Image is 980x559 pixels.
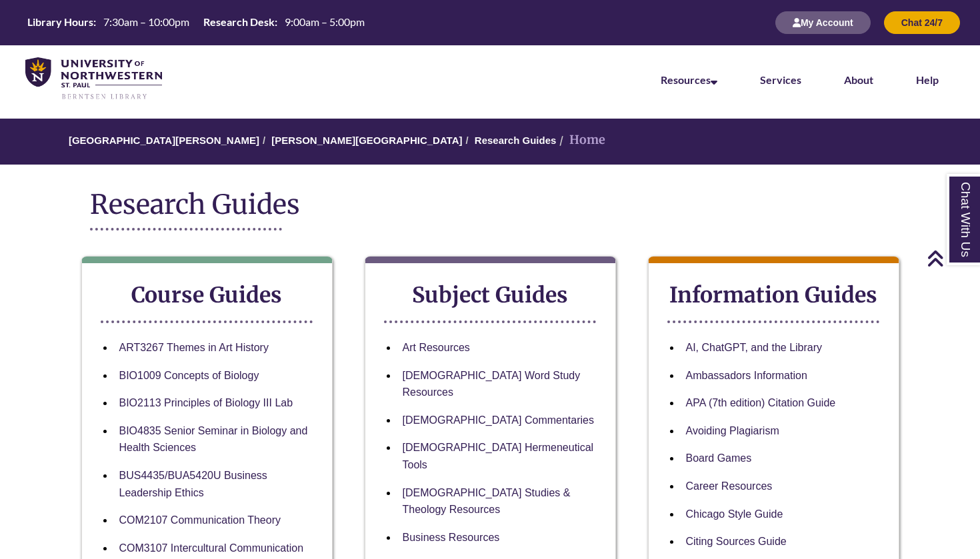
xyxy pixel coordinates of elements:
[403,442,594,470] a: [DEMOGRAPHIC_DATA] Hermeneutical Tools
[760,73,801,86] a: Services
[119,514,281,526] a: COM2107 Communication Theory
[403,342,470,353] a: Art Resources
[22,15,98,29] th: Library Hours:
[844,73,873,86] a: About
[927,249,977,267] a: Back to Top
[103,15,189,28] span: 7:30am – 10:00pm
[403,414,594,426] a: [DEMOGRAPHIC_DATA] Commentaries
[686,342,823,353] a: AI, ChatGPT, and the Library
[475,135,557,146] a: Research Guides
[775,11,871,34] button: My Account
[412,282,568,308] strong: Subject Guides
[90,188,300,221] span: Research Guides
[556,131,605,150] li: Home
[884,11,960,34] button: Chat 24/7
[119,470,267,498] a: BUS4435/BUA5420U Business Leadership Ethics
[22,15,370,29] table: Hours Today
[686,425,779,436] a: Avoiding Plagiarism
[661,73,717,86] a: Resources
[916,73,939,86] a: Help
[119,542,304,554] a: COM3107 Intercultural Communication
[686,452,752,464] a: Board Games
[25,57,162,101] img: UNWSP Library Logo
[403,370,581,398] a: [DEMOGRAPHIC_DATA] Word Study Resources
[669,282,877,308] strong: Information Guides
[686,480,773,492] a: Career Resources
[686,370,807,381] a: Ambassadors Information
[285,15,365,28] span: 9:00am – 5:00pm
[884,17,960,28] a: Chat 24/7
[119,397,293,408] a: BIO2113 Principles of Biology III Lab
[403,487,571,516] a: [DEMOGRAPHIC_DATA] Studies & Theology Resources
[119,370,259,381] a: BIO1009 Concepts of Biology
[775,17,871,28] a: My Account
[69,135,259,146] a: [GEOGRAPHIC_DATA][PERSON_NAME]
[119,425,308,454] a: BIO4835 Senior Seminar in Biology and Health Sciences
[198,15,279,29] th: Research Desk:
[271,135,462,146] a: [PERSON_NAME][GEOGRAPHIC_DATA]
[686,397,836,408] a: APA (7th edition) Citation Guide
[131,282,282,308] strong: Course Guides
[403,532,500,543] a: Business Resources
[22,15,370,31] a: Hours Today
[686,508,783,520] a: Chicago Style Guide
[119,342,269,353] a: ART3267 Themes in Art History
[686,536,787,547] a: Citing Sources Guide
